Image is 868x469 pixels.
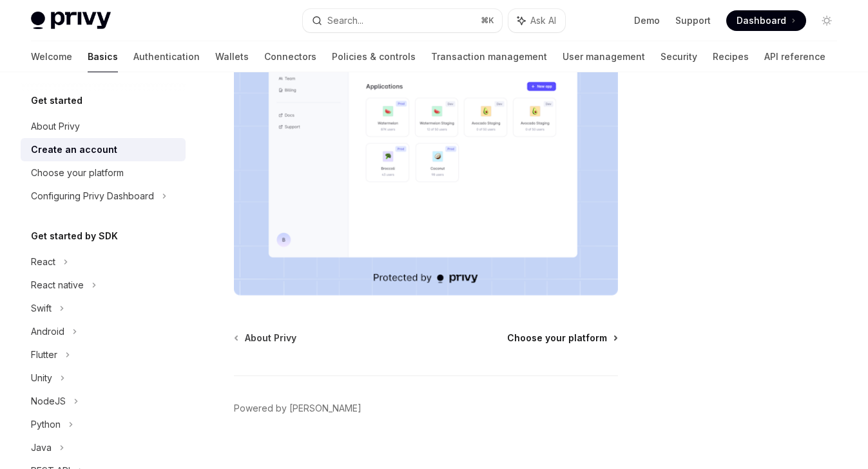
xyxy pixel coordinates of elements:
a: About Privy [21,115,186,138]
div: About Privy [31,119,80,134]
a: API reference [764,41,825,72]
a: Demo [634,14,660,27]
a: Support [675,14,711,27]
span: Ask AI [530,14,556,27]
img: images/Dash.png [234,21,618,295]
div: Choose your platform [31,165,124,181]
div: Search... [327,13,363,28]
a: Connectors [264,41,316,72]
div: React [31,254,55,270]
div: Android [31,324,64,339]
span: ⌘ K [481,15,494,26]
div: React native [31,277,84,293]
div: Java [31,440,52,455]
a: Choose your platform [21,161,186,185]
a: Policies & controls [332,41,416,72]
div: Configuring Privy Dashboard [31,188,154,204]
span: Choose your platform [507,332,607,344]
a: Choose your platform [507,332,617,344]
div: Python [31,417,61,432]
a: Wallets [215,41,249,72]
button: Ask AI [508,9,565,32]
span: Dashboard [737,14,786,27]
a: Security [661,41,697,72]
button: Search...⌘K [303,9,501,32]
div: Flutter [31,347,57,363]
a: Basics [88,41,118,72]
a: Authentication [133,41,200,72]
a: Welcome [31,41,72,72]
div: Swift [31,301,52,316]
a: Create an account [21,138,186,161]
a: Transaction management [431,41,547,72]
button: Toggle dark mode [816,10,837,31]
div: Create an account [31,142,117,157]
a: Dashboard [726,10,806,31]
span: About Privy [245,332,296,344]
h5: Get started by SDK [31,228,118,244]
div: Unity [31,370,52,386]
h5: Get started [31,93,82,108]
a: Recipes [713,41,749,72]
a: User management [563,41,645,72]
a: About Privy [235,332,296,344]
div: NodeJS [31,394,66,409]
img: light logo [31,12,111,30]
a: Powered by [PERSON_NAME] [234,402,362,415]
